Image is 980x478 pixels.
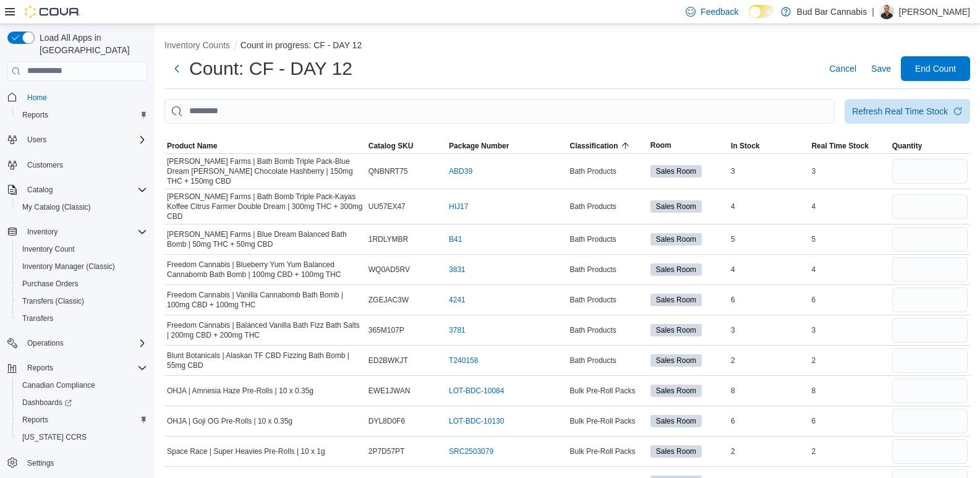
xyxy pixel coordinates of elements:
[809,383,889,398] div: 8
[824,56,861,81] button: Cancel
[892,141,922,151] span: Quantity
[35,32,147,56] span: Load All Apps in [GEOGRAPHIC_DATA]
[872,4,874,19] p: |
[569,446,635,456] span: Bulk Pre-Roll Packs
[650,294,702,306] span: Sales Room
[811,141,868,151] span: Real Time Stock
[650,233,702,245] span: Sales Room
[650,263,702,276] span: Sales Room
[449,141,509,151] span: Package Number
[22,262,115,271] span: Inventory Manager (Classic)
[17,378,147,393] span: Canadian Compliance
[728,414,809,429] div: 6
[728,139,809,153] button: In Stock
[879,4,894,19] div: Stephanie M
[728,232,809,247] div: 5
[22,314,53,323] span: Transfers
[852,105,948,117] div: Refresh Real Time Stock
[809,139,889,153] button: Real Time Stock
[17,108,147,122] span: Reports
[12,106,152,124] button: Reports
[27,135,46,145] span: Users
[27,93,47,103] span: Home
[12,198,152,216] button: My Catalog (Classic)
[22,336,69,351] button: Operations
[449,446,493,456] a: SRC2503079
[164,56,189,81] button: Next
[167,229,364,249] span: [PERSON_NAME] Farms | Blue Dream Balanced Bath Bomb | 50mg THC + 50mg CBD
[167,141,217,151] span: Product Name
[809,444,889,459] div: 2
[22,361,147,375] span: Reports
[728,323,809,338] div: 3
[369,234,408,244] span: 1RDLYMBR
[449,416,504,426] a: LOT-BDC-10130
[369,265,410,275] span: WQ0AD5RV
[167,351,364,370] span: Blunt Botanicals | Alaskan TF CBD Fizzing Bath Bomb | 55mg CBD
[829,62,856,75] span: Cancel
[650,165,702,177] span: Sales Room
[890,139,970,153] button: Quantity
[27,338,64,348] span: Operations
[569,141,618,151] span: Classification
[866,56,896,81] button: Save
[369,166,408,176] span: QNBNRT75
[12,394,152,411] a: Dashboards
[22,158,68,173] a: Customers
[569,265,616,275] span: Bath Products
[167,156,364,186] span: [PERSON_NAME] Farms | Bath Bomb Triple Pack-Blue Dream [PERSON_NAME] Chocolate Hashberry | 150mg ...
[22,415,48,425] span: Reports
[17,294,89,309] a: Transfers (Classic)
[164,99,835,124] input: This is a search bar. After typing your query, hit enter to filter the results lower in the page.
[17,259,120,274] a: Inventory Manager (Classic)
[569,386,635,396] span: Bulk Pre-Roll Packs
[12,275,152,292] button: Purchase Orders
[809,164,889,179] div: 3
[809,414,889,429] div: 6
[2,359,152,377] button: Reports
[22,224,62,239] button: Inventory
[369,295,409,305] span: ZGEJAC3W
[22,110,48,120] span: Reports
[2,156,152,174] button: Customers
[369,141,414,151] span: Catalog SKU
[22,132,147,147] span: Users
[369,356,408,365] span: ED2BWKJT
[650,445,702,458] span: Sales Room
[366,139,446,153] button: Catalog SKU
[22,182,147,197] span: Catalog
[656,201,696,212] span: Sales Room
[22,398,72,408] span: Dashboards
[17,395,147,410] span: Dashboards
[189,56,352,81] h1: Count: CF - DAY 12
[25,6,80,18] img: Cova
[22,336,147,351] span: Operations
[656,166,696,177] span: Sales Room
[17,412,147,427] span: Reports
[22,456,59,471] a: Settings
[449,325,466,335] a: 3781
[569,166,616,176] span: Bath Products
[167,320,364,340] span: Freedom Cannabis | Balanced Vanilla Bath Fizz Bath Salts | 200mg CBD + 200mg THC
[12,292,152,310] button: Transfers (Classic)
[167,260,364,280] span: Freedom Cannabis | Blueberry Yum Yum Balanced Cannabomb Bath Bomb | 100mg CBD + 100mg THC
[22,90,147,105] span: Home
[650,200,702,213] span: Sales Room
[901,56,970,81] button: End Count
[650,140,671,150] span: Room
[17,395,77,410] a: Dashboards
[656,234,696,245] span: Sales Room
[22,279,79,289] span: Purchase Orders
[17,378,100,393] a: Canadian Compliance
[22,157,147,173] span: Customers
[656,446,696,457] span: Sales Room
[656,325,696,336] span: Sales Room
[167,290,364,310] span: Freedom Cannabis | Vanilla Cannabomb Bath Bomb | 100mg CBD + 100mg THC
[2,453,152,471] button: Settings
[449,386,504,396] a: LOT-BDC-10084
[17,412,53,427] a: Reports
[567,139,647,153] button: Classification
[241,40,362,50] button: Count in progress: CF - DAY 12
[27,185,53,195] span: Catalog
[809,292,889,307] div: 6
